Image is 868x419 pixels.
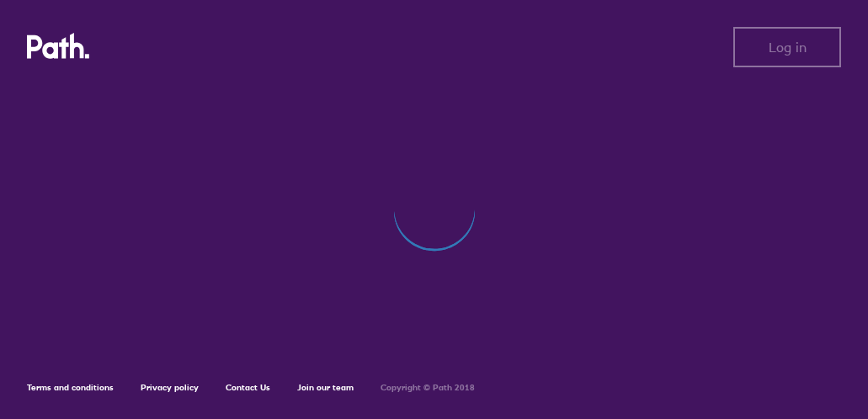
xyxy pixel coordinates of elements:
[27,382,114,393] a: Terms and conditions
[297,382,354,393] a: Join our team
[141,382,199,393] a: Privacy policy
[733,27,841,67] button: Log in
[226,382,270,393] a: Contact Us
[769,40,807,55] span: Log in
[381,383,475,393] h6: Copyright © Path 2018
